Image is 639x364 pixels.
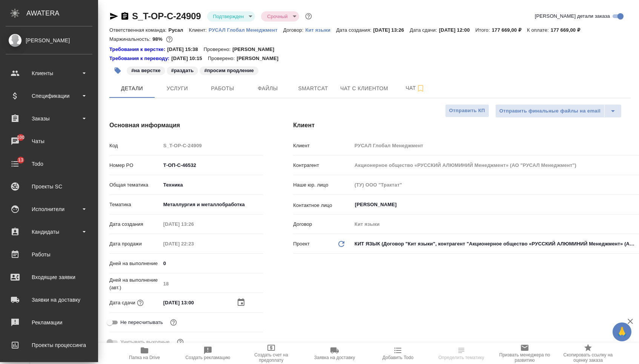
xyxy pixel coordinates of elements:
[2,268,96,287] a: Входящие заявки
[495,104,605,118] button: Отправить финальные файлы на email
[131,67,161,74] p: #на верстке
[12,134,29,141] span: 100
[161,258,263,269] input: ✎ Введи что-нибудь
[114,84,150,93] span: Детали
[2,290,96,309] a: Заявки на доставку
[6,294,92,305] div: Заявки на доставку
[314,355,355,360] span: Заявка на доставку
[109,27,169,33] p: Ответственная команда:
[109,12,118,21] button: Скопировать ссылку для ЯМессенджера
[2,132,96,151] a: 100Чаты
[499,107,601,116] span: Отправить финальные файлы на email
[161,297,227,308] input: ✎ Введи что-нибудь
[6,68,92,79] div: Клиенты
[204,46,233,53] p: Проверено:
[2,313,96,332] a: Рекламации
[6,90,92,102] div: Спецификации
[492,27,527,33] p: 177 669,00 ₽
[120,12,129,21] button: Скопировать ссылку
[438,355,484,360] span: Определить тематику
[176,343,240,364] button: Создать рекламацию
[293,221,352,228] p: Договор
[495,104,622,118] div: split button
[132,11,201,21] a: S_T-OP-C-24909
[109,46,167,53] div: Нажми, чтобы открыть папку с инструкцией
[561,352,615,363] span: Скопировать ссылку на оценку заказа
[209,27,283,33] p: РУСАЛ Глобал Менеджмент
[293,181,352,189] p: Наше юр. лицо
[161,198,263,211] div: Металлургия и металлобработка
[303,343,366,364] button: Заявка на доставку
[207,11,255,22] div: Подтвержден
[261,11,299,22] div: Подтвержден
[250,84,286,93] span: Файлы
[129,355,160,360] span: Папка на Drive
[613,322,631,341] button: 🙏
[283,27,306,33] p: Договор:
[6,136,92,147] div: Чаты
[6,204,92,215] div: Исполнители
[373,27,410,33] p: [DATE] 13:26
[416,84,425,93] svg: Подписаться
[449,106,485,115] span: Отправить КП
[2,336,96,355] a: Проекты процессинга
[186,355,230,360] span: Создать рекламацию
[439,27,476,33] p: [DATE] 12:00
[616,324,628,340] span: 🙏
[6,36,92,45] div: [PERSON_NAME]
[2,245,96,264] a: Работы
[2,177,96,196] a: Проекты SC
[109,36,152,42] p: Маржинальность:
[6,181,92,192] div: Проекты SC
[493,343,556,364] button: Призвать менеджера по развитию
[166,67,199,73] span: раздать
[237,55,284,62] p: [PERSON_NAME]
[304,11,313,21] button: Доп статусы указывают на важность/срочность заказа
[6,249,92,260] div: Работы
[244,352,298,363] span: Создать счет на предоплату
[161,278,263,289] input: Пустое поле
[382,355,413,360] span: Добавить Todo
[189,27,209,33] p: Клиент:
[26,6,98,21] div: AWATERA
[161,140,263,151] input: Пустое поле
[305,26,336,33] a: Кит языки
[336,27,373,33] p: Дата создания:
[293,121,631,130] h4: Клиент
[410,27,439,33] p: Дата сдачи:
[109,55,171,62] a: Требования к переводу:
[535,12,610,20] span: [PERSON_NAME] детали заказа
[208,55,237,62] p: Проверено:
[161,238,227,249] input: Пустое поле
[305,27,336,33] p: Кит языки
[475,27,492,33] p: Итого:
[109,46,167,53] a: Требования к верстке:
[293,142,352,150] p: Клиент
[120,338,170,346] span: Учитывать выходные
[109,201,161,208] p: Тематика
[152,36,164,42] p: 98%
[169,27,189,33] p: Русал
[14,156,28,164] span: 13
[430,343,493,364] button: Определить тематику
[2,154,96,173] a: 13Todo
[159,84,195,93] span: Услуги
[109,299,135,307] p: Дата сдачи
[161,179,263,191] div: Техника
[126,67,166,73] span: на верстке
[161,160,263,171] input: ✎ Введи что-нибудь
[109,260,161,267] p: Дней на выполнение
[175,337,185,347] button: Выбери, если сб и вс нужно считать рабочими днями для выполнения заказа.
[6,271,92,283] div: Входящие заявки
[293,162,352,169] p: Контрагент
[135,298,145,308] button: Если добавить услуги и заполнить их объемом, то дата рассчитается автоматически
[6,339,92,351] div: Проекты процессинга
[293,240,310,248] p: Проект
[498,352,552,363] span: Призвать менеджера по развитию
[109,55,171,62] div: Нажми, чтобы открыть папку с инструкцией
[109,221,161,228] p: Дата создания
[397,83,433,93] span: Чат
[211,13,246,20] button: Подтвержден
[109,121,263,130] h4: Основная информация
[556,343,620,364] button: Скопировать ссылку на оценку заказа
